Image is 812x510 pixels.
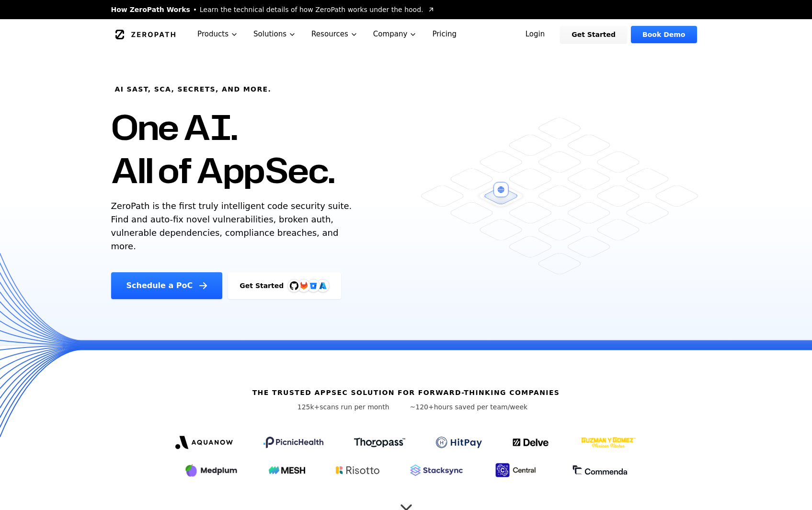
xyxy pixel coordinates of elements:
[294,276,313,295] img: GitLab
[560,26,627,43] a: Get Started
[269,466,305,474] img: Mesh
[580,431,637,454] img: GYG
[252,388,560,397] h6: The Trusted AppSec solution for forward-thinking companies
[631,26,697,43] a: Book Demo
[297,403,320,411] span: 125k+
[111,105,335,192] h1: One AI. All of AppSec.
[319,282,327,290] img: Azure
[304,19,366,49] button: Resources
[111,5,435,14] a: How ZeroPath WorksLearn the technical details of how ZeroPath works under the hood.
[308,280,319,291] svg: Bitbucket
[246,19,304,49] button: Solutions
[115,84,272,94] h6: AI SAST, SCA, Secrets, and more.
[228,272,341,299] a: Get StartedGitHubGitLabAzure
[290,281,298,290] img: GitHub
[285,402,402,412] p: scans run per month
[111,5,190,14] span: How ZeroPath Works
[354,438,405,447] img: Thoropass
[410,403,434,411] span: ~120+
[200,5,423,14] span: Learn the technical details of how ZeroPath works under the hood.
[514,26,557,43] a: Login
[410,402,528,412] p: hours saved per team/week
[424,19,464,49] a: Pricing
[111,272,223,299] a: Schedule a PoC
[111,199,356,253] p: ZeroPath is the first truly intelligent code security suite. Find and auto-fix novel vulnerabilit...
[190,19,246,49] button: Products
[493,462,541,479] img: Central
[184,463,238,478] img: Medplum
[410,464,463,476] img: Stacksync
[100,19,713,49] nav: Global
[366,19,425,49] button: Company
